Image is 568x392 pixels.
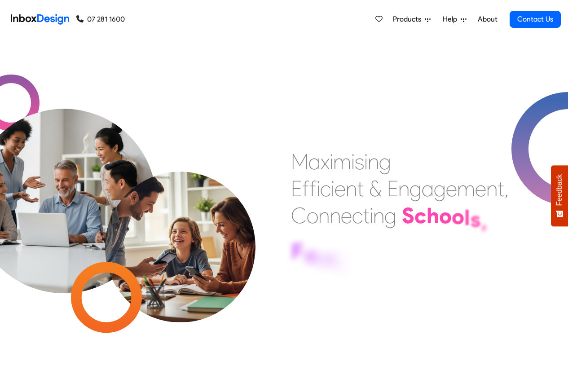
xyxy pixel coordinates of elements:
div: & [369,175,382,202]
div: C [291,202,307,229]
div: o [307,202,318,229]
a: Contact Us [510,11,561,28]
span: Products [393,14,425,25]
div: t [498,175,504,202]
img: parents_with_child.png [86,134,274,322]
div: a [308,148,321,175]
div: m [317,245,336,272]
div: e [446,175,457,202]
div: g [409,175,422,202]
div: o [439,202,452,229]
div: i [331,175,335,202]
div: E [291,175,302,202]
div: i [364,148,368,175]
div: e [341,202,352,229]
a: About [475,10,500,28]
span: Feedback [555,174,564,206]
div: n [346,175,357,202]
div: c [352,202,363,229]
span: Help [443,14,461,25]
div: t [357,175,364,202]
div: l [342,254,348,281]
div: n [486,175,498,202]
div: F [291,238,304,264]
div: M [291,148,308,175]
div: i [336,249,342,276]
div: f [302,175,309,202]
div: s [355,148,364,175]
div: m [333,148,351,175]
div: c [320,175,331,202]
div: o [452,203,464,230]
div: i [330,148,333,175]
div: g [434,175,446,202]
div: n [330,202,341,229]
div: a [422,175,434,202]
div: e [475,175,486,202]
div: i [370,202,373,229]
div: E [387,175,398,202]
div: i [317,175,320,202]
div: Maximising Efficient & Engagement, Connecting Schools, Families, and Students. [291,148,509,283]
a: Products [389,10,434,28]
div: g [379,148,391,175]
div: s [470,206,481,233]
div: , [504,175,509,202]
div: m [457,175,475,202]
div: , [481,208,487,235]
div: i [351,148,355,175]
div: a [304,241,317,268]
div: n [368,148,379,175]
div: l [464,204,470,231]
div: n [398,175,409,202]
div: e [335,175,346,202]
div: x [321,148,330,175]
div: n [373,202,384,229]
div: n [318,202,330,229]
div: h [427,202,439,229]
div: g [384,202,396,229]
a: 07 281 1600 [76,14,125,25]
div: S [402,202,414,229]
div: t [363,202,370,229]
div: c [414,202,427,229]
div: f [309,175,317,202]
a: Help [439,10,470,28]
button: Feedback - Show survey [551,165,568,226]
